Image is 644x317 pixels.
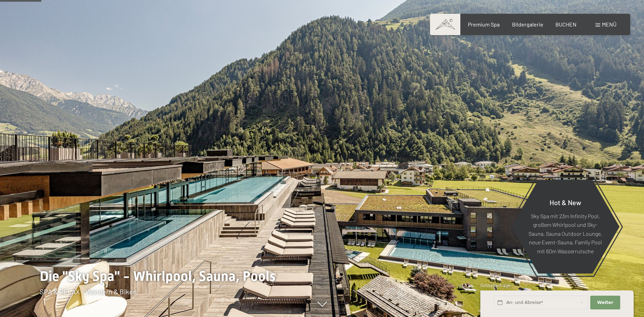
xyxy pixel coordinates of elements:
a: BUCHEN [555,21,576,28]
span: Einwilligung Marketing* [256,175,313,182]
span: Weiter [597,299,613,306]
span: 1 [480,300,481,306]
p: Sky Spa mit 23m Infinity Pool, großem Whirlpool und Sky-Sauna, Sauna Outdoor Lounge, neue Event-S... [528,211,603,255]
span: Menü [602,21,616,28]
span: Hot & New [550,198,581,206]
a: Bildergalerie [512,21,543,28]
span: Schnellanfrage [480,283,510,288]
a: Premium Spa [468,21,500,28]
button: Weiter [590,296,620,310]
a: Hot & New Sky Spa mit 23m Infinity Pool, großem Whirlpool und Sky-Sauna, Sauna Outdoor Lounge, ne... [511,179,620,274]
